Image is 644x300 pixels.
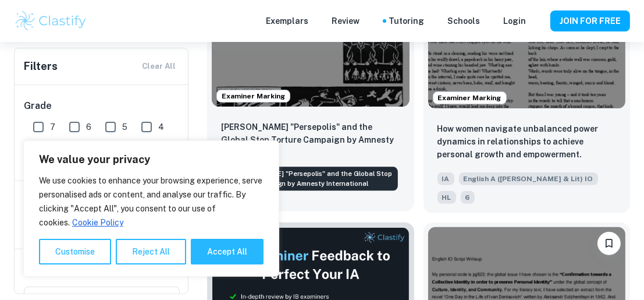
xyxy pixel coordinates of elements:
[23,140,279,277] div: We value your privacy
[437,172,454,185] span: IA
[72,217,124,228] a: Cookie Policy
[158,121,164,133] span: 4
[217,91,290,101] span: Examiner Marking
[24,58,58,75] h6: Filters
[461,191,475,204] span: 6
[39,239,111,264] button: Customise
[50,121,55,133] span: 7
[389,15,424,27] a: Tutoring
[433,93,506,103] span: Examiner Marking
[447,15,480,27] a: Schools
[191,239,264,264] button: Accept All
[122,121,127,133] span: 5
[14,9,88,33] img: Clastify logo
[24,99,180,113] h6: Grade
[550,10,630,31] button: JOIN FOR FREE
[39,153,264,167] p: We value your privacy
[437,122,617,161] p: How women navigate unbalanced power dynamics in relationships to achieve personal growth and empo...
[221,121,400,159] p: Marjane Satrapi's "Persepolis" and the Global Stop Torture Campaign by Amnesty International
[116,239,186,264] button: Reject All
[266,15,308,27] p: Exemplars
[459,172,598,185] span: English A ([PERSON_NAME] & Lit) IO
[39,174,264,230] p: We use cookies to enhance your browsing experience, serve personalised ads or content, and analys...
[597,232,621,255] button: Please log in to bookmark exemplars
[223,167,398,190] div: [PERSON_NAME] "Persepolis" and the Global Stop Torture Campaign by Amnesty International
[437,191,456,204] span: HL
[503,15,526,27] a: Login
[535,18,541,24] button: Help and Feedback
[332,15,360,27] p: Review
[86,121,91,133] span: 6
